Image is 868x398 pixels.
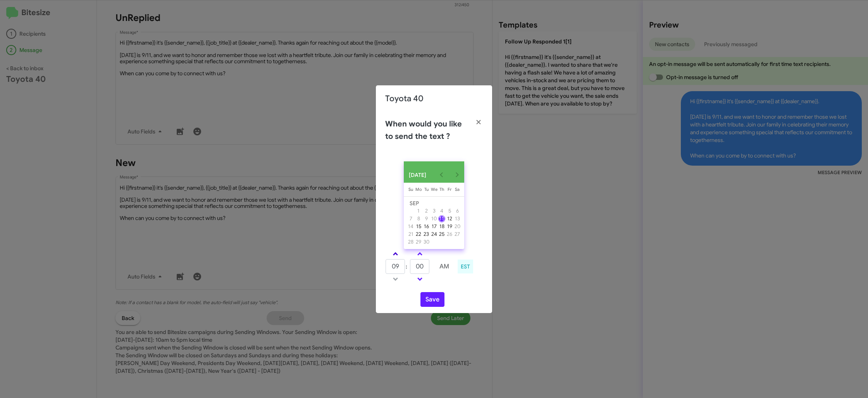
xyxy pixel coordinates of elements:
[422,207,430,215] button: September 2, 2025
[415,230,422,238] button: September 22, 2025
[407,231,414,238] div: 21
[446,223,453,230] div: 19
[407,215,414,222] div: 7
[407,238,415,246] button: September 28, 2025
[415,215,422,222] div: 8
[430,207,438,215] button: September 3, 2025
[455,187,460,192] span: Sa
[422,223,430,230] button: September 16, 2025
[454,215,461,222] div: 13
[454,208,461,215] div: 6
[420,292,444,307] button: Save
[439,187,444,192] span: Th
[423,208,430,215] div: 2
[407,199,461,207] td: SEP
[407,230,415,238] button: September 21, 2025
[415,208,422,215] div: 1
[405,259,410,274] td: :
[458,260,473,273] div: EST
[407,215,415,223] button: September 7, 2025
[407,223,414,230] div: 14
[446,208,453,215] div: 5
[431,215,437,222] div: 10
[453,207,461,215] button: September 6, 2025
[430,223,438,230] button: September 17, 2025
[409,168,426,182] span: [DATE]
[438,223,446,230] button: September 18, 2025
[376,85,492,112] div: Toyota 40
[438,215,446,223] button: September 11, 2025
[446,230,453,238] button: September 26, 2025
[422,230,430,238] button: September 23, 2025
[431,231,437,238] div: 24
[446,231,453,238] div: 26
[438,231,445,238] div: 25
[453,215,461,223] button: September 13, 2025
[415,223,422,230] div: 15
[408,187,413,192] span: Su
[431,223,437,230] div: 17
[438,208,445,215] div: 4
[415,223,422,230] button: September 15, 2025
[430,215,438,223] button: September 10, 2025
[423,223,430,230] div: 16
[446,207,453,215] button: September 5, 2025
[407,239,414,246] div: 28
[448,187,451,192] span: Fr
[423,231,430,238] div: 23
[434,167,449,183] button: Previous month
[423,215,430,222] div: 9
[446,223,453,230] button: September 19, 2025
[407,223,415,230] button: September 14, 2025
[438,223,445,230] div: 18
[403,167,434,183] button: Choose month and year
[430,230,438,238] button: September 24, 2025
[454,231,461,238] div: 27
[449,167,465,183] button: Next month
[453,230,461,238] button: September 27, 2025
[386,259,405,274] input: HH
[438,230,446,238] button: September 25, 2025
[422,238,430,246] button: September 30, 2025
[385,118,468,143] h2: When would you like to send the text ?
[446,215,453,222] div: 12
[423,239,430,246] div: 30
[454,223,461,230] div: 20
[438,207,446,215] button: September 4, 2025
[415,239,422,246] div: 29
[431,208,437,215] div: 3
[415,215,422,223] button: September 8, 2025
[422,215,430,223] button: September 9, 2025
[434,259,454,274] button: AM
[431,187,437,192] span: We
[446,215,453,223] button: September 12, 2025
[453,223,461,230] button: September 20, 2025
[410,259,429,274] input: MM
[438,215,445,222] div: 11
[424,187,429,192] span: Tu
[415,207,422,215] button: September 1, 2025
[415,231,422,238] div: 22
[415,238,422,246] button: September 29, 2025
[415,187,422,192] span: Mo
